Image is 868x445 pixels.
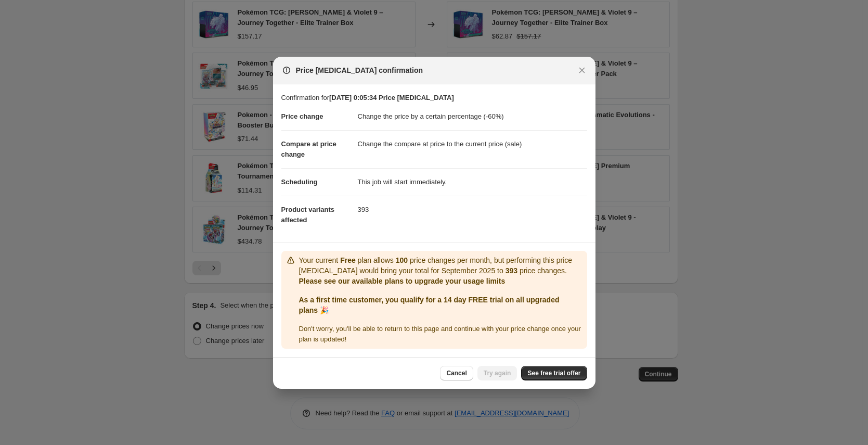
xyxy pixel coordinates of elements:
span: Cancel [446,369,467,377]
b: [DATE] 0:05:34 Price [MEDICAL_DATA] [329,94,454,101]
span: Product variants affected [281,206,335,224]
span: Compare at price change [281,140,336,158]
dd: This job will start immediately. [358,168,587,196]
p: Your current plan allows price changes per month, but performing this price [MEDICAL_DATA] would ... [299,255,583,276]
span: Scheduling [281,178,318,186]
span: See free trial offer [527,369,580,377]
p: Confirmation for [281,93,587,103]
a: See free trial offer [521,366,587,380]
span: Don ' t worry, you ' ll be able to return to this page and continue with your price change once y... [299,325,581,343]
span: Price change [281,112,323,120]
dd: Change the price by a certain percentage (-60%) [358,103,587,130]
b: 100 [396,256,408,264]
b: As a first time customer, you qualify for a 14 day FREE trial on all upgraded plans 🎉 [299,296,560,314]
button: Cancel [440,366,473,380]
b: 393 [506,266,517,275]
button: Close [575,63,589,78]
dd: Change the compare at price to the current price (sale) [358,130,587,158]
dd: 393 [358,196,587,223]
b: Free [340,256,356,264]
span: Price [MEDICAL_DATA] confirmation [296,65,423,75]
p: Please see our available plans to upgrade your usage limits [299,276,583,286]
